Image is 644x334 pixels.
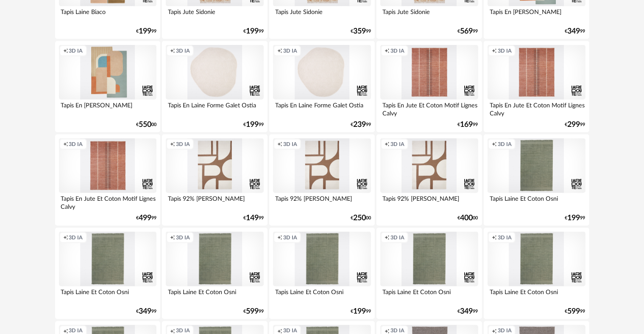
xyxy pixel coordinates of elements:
[246,215,259,221] span: 149
[55,135,160,226] a: Creation icon 3D IA Tapis En Jute Et Coton Motif Lignes Calvy €49999
[69,48,83,54] span: 3D IA
[170,234,175,241] span: Creation icon
[243,215,264,221] div: € 99
[484,228,589,320] a: Creation icon 3D IA Tapis Laine Et Coton Osni €59999
[269,41,374,133] a: Creation icon 3D IA Tapis En Laine Forme Galet Ostia €23999
[488,6,585,23] div: Tapis En [PERSON_NAME]
[136,122,156,128] div: € 00
[59,193,156,210] div: Tapis En Jute Et Coton Motif Lignes Calvy
[277,141,282,148] span: Creation icon
[246,122,259,128] span: 199
[380,6,478,23] div: Tapis Jute Sidonie
[283,234,297,241] span: 3D IA
[166,6,263,23] div: Tapis Jute Sidonie
[166,286,263,303] div: Tapis Laine Et Coton Osni
[243,122,264,128] div: € 99
[460,28,473,34] span: 569
[376,228,482,320] a: Creation icon 3D IA Tapis Laine Et Coton Osni €34999
[139,122,151,128] span: 550
[565,122,585,128] div: € 99
[568,122,580,128] span: 299
[273,100,371,117] div: Tapis En Laine Forme Galet Ostia
[59,286,156,303] div: Tapis Laine Et Coton Osni
[139,28,151,34] span: 199
[458,28,478,34] div: € 99
[484,135,589,226] a: Creation icon 3D IA Tapis Laine Et Coton Osni €19999
[492,48,497,54] span: Creation icon
[176,141,190,148] span: 3D IA
[498,141,512,148] span: 3D IA
[458,215,478,221] div: € 00
[565,215,585,221] div: € 99
[273,286,371,303] div: Tapis Laine Et Coton Osni
[170,48,175,54] span: Creation icon
[353,28,366,34] span: 359
[162,228,267,320] a: Creation icon 3D IA Tapis Laine Et Coton Osni €59999
[351,309,371,314] div: € 99
[353,215,366,221] span: 250
[59,6,156,23] div: Tapis Laine Biaco
[492,141,497,148] span: Creation icon
[460,215,473,221] span: 400
[498,234,512,241] span: 3D IA
[380,193,478,210] div: Tapis 92% [PERSON_NAME]
[565,309,585,314] div: € 99
[273,193,371,210] div: Tapis 92% [PERSON_NAME]
[488,100,585,117] div: Tapis En Jute Et Coton Motif Lignes Calvy
[565,28,585,34] div: € 99
[136,309,156,314] div: € 99
[55,41,160,133] a: Creation icon 3D IA Tapis En [PERSON_NAME] €55000
[385,48,390,54] span: Creation icon
[492,234,497,241] span: Creation icon
[498,48,512,54] span: 3D IA
[380,100,478,117] div: Tapis En Jute Et Coton Motif Lignes Calvy
[283,48,297,54] span: 3D IA
[139,215,151,221] span: 499
[63,234,68,241] span: Creation icon
[351,28,371,34] div: € 99
[246,28,259,34] span: 199
[176,234,190,241] span: 3D IA
[488,286,585,303] div: Tapis Laine Et Coton Osni
[353,309,366,314] span: 199
[380,286,478,303] div: Tapis Laine Et Coton Osni
[390,48,404,54] span: 3D IA
[385,141,390,148] span: Creation icon
[460,122,473,128] span: 169
[283,141,297,148] span: 3D IA
[484,41,589,133] a: Creation icon 3D IA Tapis En Jute Et Coton Motif Lignes Calvy €29999
[390,141,404,148] span: 3D IA
[488,193,585,210] div: Tapis Laine Et Coton Osni
[243,309,264,314] div: € 99
[269,135,374,226] a: Creation icon 3D IA Tapis 92% [PERSON_NAME] €25000
[166,100,263,117] div: Tapis En Laine Forme Galet Ostia
[176,48,190,54] span: 3D IA
[351,122,371,128] div: € 99
[568,309,580,314] span: 599
[69,234,83,241] span: 3D IA
[162,41,267,133] a: Creation icon 3D IA Tapis En Laine Forme Galet Ostia €19999
[351,215,371,221] div: € 00
[277,48,282,54] span: Creation icon
[246,309,259,314] span: 599
[568,215,580,221] span: 199
[170,141,175,148] span: Creation icon
[63,141,68,148] span: Creation icon
[460,309,473,314] span: 349
[568,28,580,34] span: 349
[136,215,156,221] div: € 99
[55,228,160,320] a: Creation icon 3D IA Tapis Laine Et Coton Osni €34999
[269,228,374,320] a: Creation icon 3D IA Tapis Laine Et Coton Osni €19999
[136,28,156,34] div: € 99
[59,100,156,117] div: Tapis En [PERSON_NAME]
[243,28,264,34] div: € 99
[69,141,83,148] span: 3D IA
[458,122,478,128] div: € 99
[277,234,282,241] span: Creation icon
[390,234,404,241] span: 3D IA
[162,135,267,226] a: Creation icon 3D IA Tapis 92% [PERSON_NAME] €14999
[139,309,151,314] span: 349
[385,234,390,241] span: Creation icon
[273,6,371,23] div: Tapis Jute Sidonie
[376,135,482,226] a: Creation icon 3D IA Tapis 92% [PERSON_NAME] €40000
